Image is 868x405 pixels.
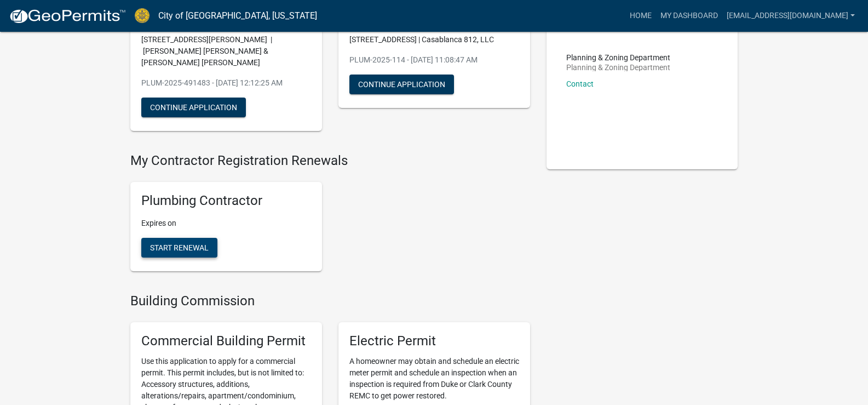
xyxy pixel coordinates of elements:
p: Expires on [141,218,311,229]
img: City of Jeffersonville, Indiana [135,8,150,23]
a: Home [625,5,656,26]
a: Contact [566,79,594,88]
a: City of [GEOGRAPHIC_DATA], [US_STATE] [158,7,317,25]
span: Start Renewal [150,243,209,252]
button: Continue Application [141,98,246,117]
h5: Electric Permit [349,333,519,349]
p: PLUM-2025-491483 - [DATE] 12:12:25 AM [141,77,311,89]
button: Continue Application [349,75,454,94]
wm-registration-list-section: My Contractor Registration Renewals [130,153,530,280]
p: [STREET_ADDRESS] | Casablanca 812, LLC [349,34,519,45]
a: My Dashboard [656,5,722,26]
p: A homeowner may obtain and schedule an electric meter permit and schedule an inspection when an i... [349,356,519,402]
h5: Plumbing Contractor [141,193,311,209]
p: PLUM-2025-114 - [DATE] 11:08:47 AM [349,54,519,66]
a: [EMAIL_ADDRESS][DOMAIN_NAME] [722,5,859,26]
button: Start Renewal [141,238,217,258]
p: [STREET_ADDRESS][PERSON_NAME] | [PERSON_NAME] [PERSON_NAME] & [PERSON_NAME] [PERSON_NAME] [141,34,311,69]
h4: My Contractor Registration Renewals [130,153,530,169]
p: Planning & Zoning Department [566,64,670,71]
p: Planning & Zoning Department [566,54,670,61]
h4: Building Commission [130,293,530,309]
h5: Commercial Building Permit [141,333,311,349]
